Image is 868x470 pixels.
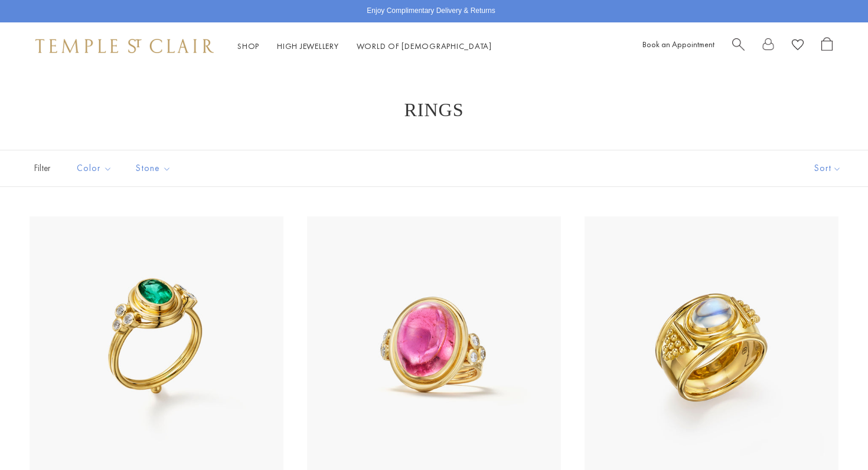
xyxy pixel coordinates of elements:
nav: Main navigation [237,39,492,54]
a: Search [732,37,745,55]
button: Show sort by [788,150,868,186]
p: Enjoy Complimentary Delivery & Returns [367,5,495,17]
img: Temple St. Clair [35,39,214,53]
img: 18K Emerald Classic Temple Ring [30,216,283,470]
a: World of [DEMOGRAPHIC_DATA]World of [DEMOGRAPHIC_DATA] [357,41,492,51]
span: Color [71,161,121,176]
a: ShopShop [237,41,259,51]
h1: Rings [47,99,821,120]
a: Book an Appointment [642,39,714,50]
a: Open Shopping Bag [821,37,833,55]
button: Color [68,155,121,182]
button: Stone [127,155,180,182]
img: 18K Pyramid Band Ring [585,216,838,470]
img: 18K Pink Tourmaline Classic Temple Ring [307,216,561,470]
a: View Wishlist [792,37,804,55]
iframe: Gorgias live chat messenger [809,415,856,458]
span: Stone [130,161,180,176]
a: High JewelleryHigh Jewellery [277,41,339,51]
